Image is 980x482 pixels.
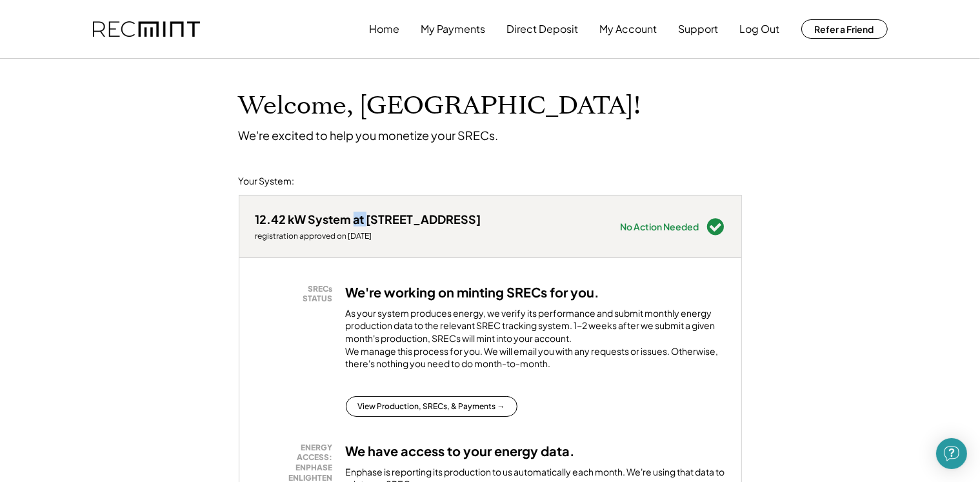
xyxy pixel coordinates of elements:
button: View Production, SRECs, & Payments → [346,396,517,417]
h1: Welcome, [GEOGRAPHIC_DATA]! [239,91,641,121]
button: Log Out [740,16,780,42]
div: SRECs STATUS [262,284,333,304]
button: Direct Deposit [507,16,579,42]
div: As your system produces energy, we verify its performance and submit monthly energy production da... [346,307,725,377]
img: recmint-logotype%403x.png [93,21,200,37]
button: Home [370,16,400,42]
div: No Action Needed [621,222,699,231]
button: My Payments [421,16,486,42]
div: registration approved on [DATE] [255,231,481,241]
div: 12.42 kW System at [STREET_ADDRESS] [255,212,481,226]
button: Support [679,16,719,42]
h3: We're working on minting SRECs for you. [346,284,600,301]
h3: We have access to your energy data. [346,443,575,459]
div: We're excited to help you monetize your SRECs. [239,128,499,143]
div: Open Intercom Messenger [936,438,967,469]
button: Refer a Friend [801,19,888,39]
div: Your System: [239,175,295,188]
button: My Account [600,16,657,42]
